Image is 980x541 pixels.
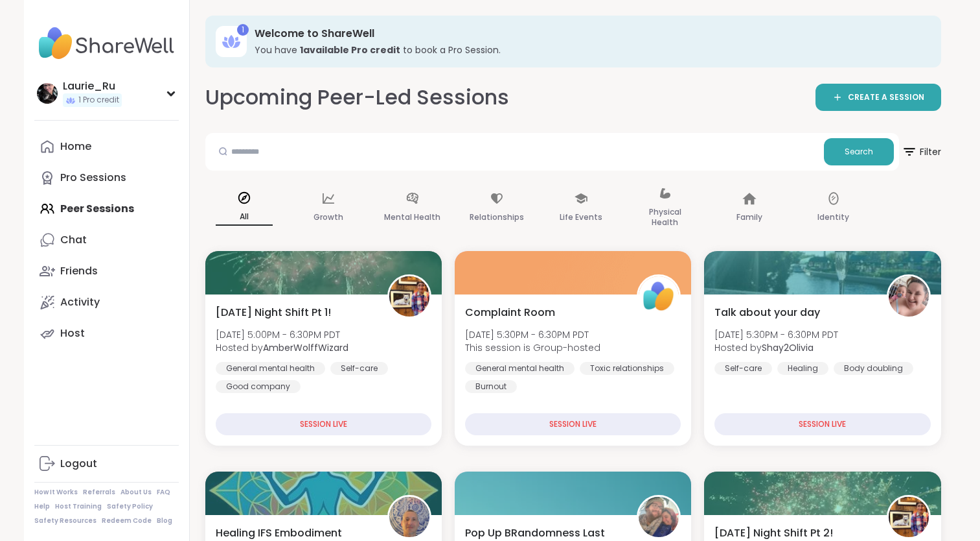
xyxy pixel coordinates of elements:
[639,497,679,537] img: BRandom502
[777,362,828,375] div: Healing
[83,488,115,497] a: Referrals
[889,276,929,317] img: Shay2Olivia
[102,516,152,525] a: Redeem Code
[34,318,179,349] a: Host
[824,138,894,165] button: Search
[157,516,172,525] a: Blog
[300,43,400,56] b: 1 available Pro credit
[120,488,152,497] a: About Us
[60,326,85,341] div: Host
[817,210,849,225] p: Identity
[60,264,98,278] div: Friends
[34,224,179,256] a: Chat
[157,488,170,497] a: FAQ
[714,341,838,354] span: Hosted by
[714,328,838,341] span: [DATE] 5:30PM - 6:30PM PDT
[216,341,348,354] span: Hosted by
[34,448,179,479] a: Logout
[60,139,91,154] div: Home
[255,43,923,56] h3: You have to book a Pro Session.
[815,84,941,111] a: CREATE A SESSION
[34,131,179,162] a: Home
[216,328,348,341] span: [DATE] 5:00PM - 6:30PM PDT
[845,146,873,158] span: Search
[389,276,429,317] img: AmberWolffWizard
[465,341,600,354] span: This session is Group-hosted
[889,497,929,537] img: AmberWolffWizard
[34,256,179,287] a: Friends
[834,362,913,375] div: Body doubling
[216,362,325,375] div: General mental health
[255,27,923,41] h3: Welcome to ShareWell
[465,305,555,320] span: Complaint Room
[263,341,348,354] b: AmberWolffWizard
[34,488,78,497] a: How It Works
[902,136,941,167] span: Filter
[107,502,153,511] a: Safety Policy
[34,162,179,193] a: Pro Sessions
[216,380,301,393] div: Good company
[216,525,342,541] span: Healing IFS Embodiment
[465,362,575,375] div: General mental health
[216,305,331,320] span: [DATE] Night Shift Pt 1!
[216,209,273,226] p: All
[205,83,509,112] h2: Upcoming Peer-Led Sessions
[465,413,681,435] div: SESSION LIVE
[848,92,924,103] span: CREATE A SESSION
[34,287,179,318] a: Activity
[60,233,87,247] div: Chat
[714,362,772,375] div: Self-care
[34,21,179,66] img: ShareWell Nav Logo
[55,502,102,511] a: Host Training
[902,133,941,171] button: Filter
[465,380,517,393] div: Burnout
[60,295,100,309] div: Activity
[714,413,930,435] div: SESSION LIVE
[63,79,122,93] div: Laurie_Ru
[470,210,524,225] p: Relationships
[736,210,762,225] p: Family
[560,210,602,225] p: Life Events
[78,95,119,106] span: 1 Pro credit
[580,362,674,375] div: Toxic relationships
[714,305,820,320] span: Talk about your day
[237,24,249,36] div: 1
[34,516,97,525] a: Safety Resources
[37,83,58,104] img: Laurie_Ru
[465,328,600,341] span: [DATE] 5:30PM - 6:30PM PDT
[34,502,50,511] a: Help
[762,341,814,354] b: Shay2Olivia
[216,413,431,435] div: SESSION LIVE
[714,525,833,541] span: [DATE] Night Shift Pt 2!
[384,210,440,225] p: Mental Health
[60,171,126,185] div: Pro Sessions
[330,362,388,375] div: Self-care
[60,457,97,471] div: Logout
[639,276,679,317] img: ShareWell
[637,204,694,230] p: Physical Health
[313,210,343,225] p: Growth
[389,497,429,537] img: Kj369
